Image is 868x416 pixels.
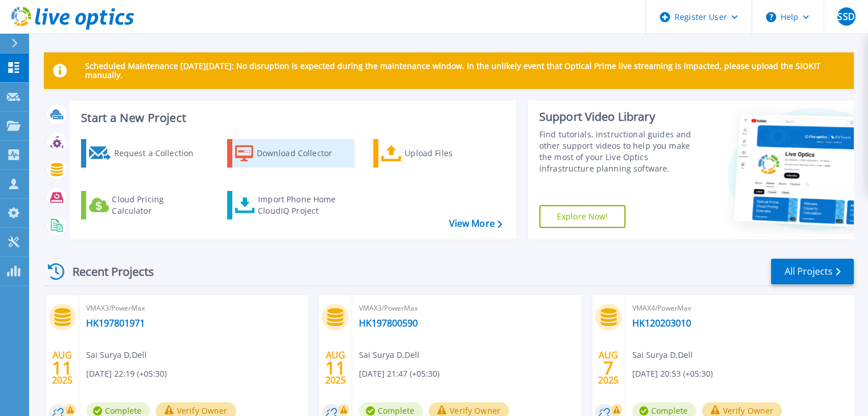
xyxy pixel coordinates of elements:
[51,347,73,389] div: AUG 2025
[81,139,208,168] a: Request a Collection
[632,302,847,315] span: VMAX4/PowerMax
[405,142,496,165] div: Upload Files
[258,194,347,217] div: Import Phone Home CloudIQ Project
[44,258,169,286] div: Recent Projects
[359,302,574,315] span: VMAX3/PowerMax
[359,349,419,361] span: Sai Surya D , Dell
[227,139,354,168] a: Download Collector
[603,363,613,373] span: 7
[597,347,619,389] div: AUG 2025
[86,368,167,380] span: [DATE] 22:19 (+05:30)
[86,302,301,315] span: VMAX3/PowerMax
[632,317,691,329] a: HK120203010
[539,129,703,174] div: Find tutorials, instructional guides and other support videos to help you make the most of your L...
[632,368,713,380] span: [DATE] 20:53 (+05:30)
[114,142,205,165] div: Request a Collection
[86,317,145,329] a: HK197801971
[112,194,203,217] div: Cloud Pricing Calculator
[837,12,854,21] span: SSD
[449,218,502,229] a: View More
[539,205,626,228] a: Explore Now!
[257,142,348,165] div: Download Collector
[52,363,72,373] span: 11
[771,259,854,284] a: All Projects
[81,191,208,219] a: Cloud Pricing Calculator
[86,349,147,361] span: Sai Surya D , Dell
[81,112,502,124] h3: Start a New Project
[85,62,845,80] p: Scheduled Maintenance [DATE][DATE]: No disruption is expected during the maintenance window. In t...
[359,317,418,329] a: HK197800590
[632,349,693,361] span: Sai Surya D , Dell
[325,347,346,389] div: AUG 2025
[373,139,500,168] a: Upload Files
[325,363,346,373] span: 11
[539,109,703,124] div: Support Video Library
[359,368,439,380] span: [DATE] 21:47 (+05:30)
